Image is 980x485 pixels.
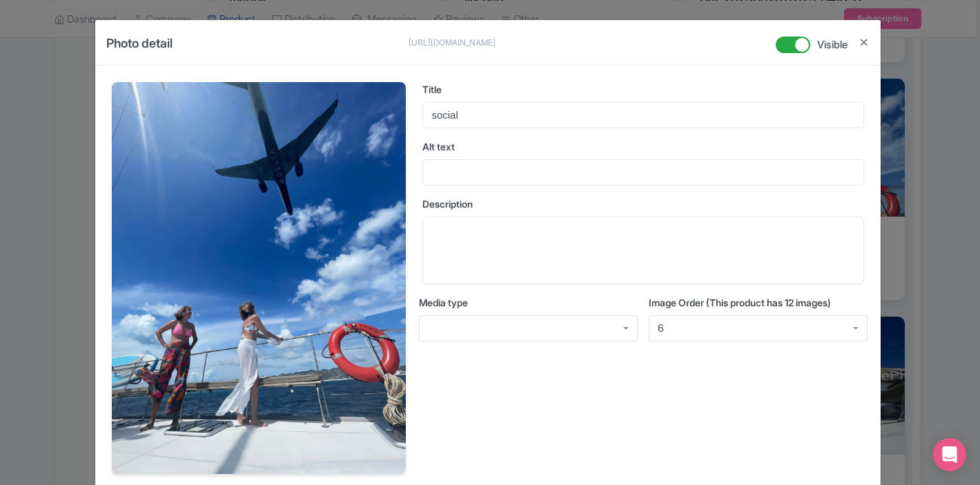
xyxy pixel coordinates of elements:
[658,322,664,335] div: 6
[106,34,173,65] h4: Photo detail
[859,34,870,51] button: Close
[422,198,473,210] span: Description
[422,83,442,95] span: Title
[817,37,847,53] span: Visible
[419,297,468,308] span: Media type
[409,37,540,49] p: [URL][DOMAIN_NAME]
[112,82,406,475] img: xdwceboncui3zc7fypyo.webp
[933,438,966,471] div: Open Intercom Messenger
[649,297,831,308] span: Image Order (This product has 12 images)
[422,141,455,152] span: Alt text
